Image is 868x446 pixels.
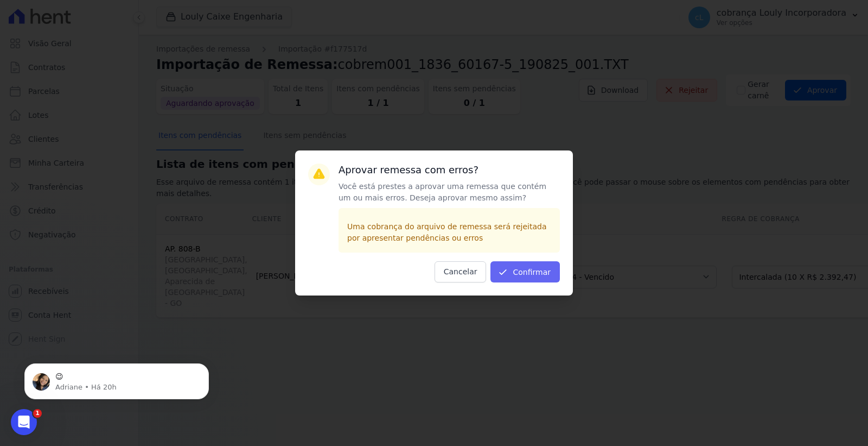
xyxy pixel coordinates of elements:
h3: Aprovar remessa com erros? [339,164,560,177]
p: Você está prestes a aprovar uma remessa que contém um ou mais erros. Deseja aprovar mesmo assim? [339,181,560,204]
iframe: Intercom live chat [11,409,37,435]
p: Uma cobrança do arquivo de remessa será rejeitada por apresentar pendências ou erros [347,221,551,244]
iframe: Intercom notifications mensagem [8,341,225,417]
button: Confirmar [490,261,560,282]
button: Cancelar [435,261,487,282]
span: 1 [33,409,42,418]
